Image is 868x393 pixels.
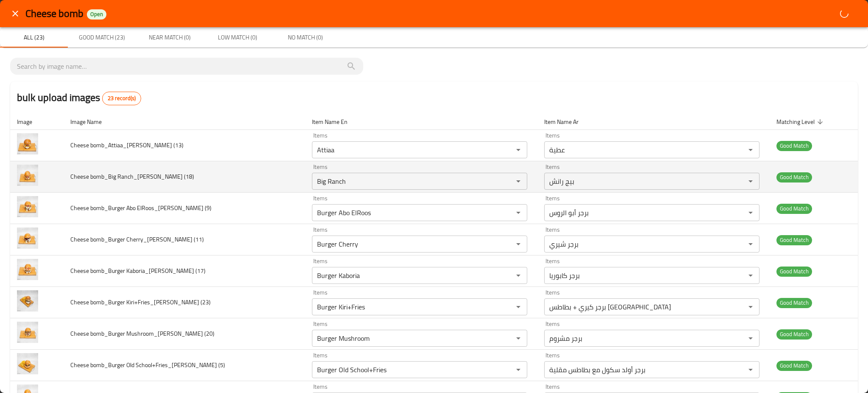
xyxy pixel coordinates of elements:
span: Good Match [776,298,812,308]
button: Open [512,332,524,344]
span: Good Match [776,361,812,371]
img: Cheese bomb_Burger Mushroom_Omar Samir (20) [17,322,38,343]
span: Cheese bomb [25,4,83,23]
img: Cheese bomb_Burger Kiri+Fries_Omar Samir (23) [17,290,38,312]
span: Good Match [776,267,812,276]
button: Open [512,269,524,281]
span: Near Match (0) [141,32,198,43]
span: Good Match [776,329,812,339]
button: Open [745,175,757,187]
img: Cheese bomb_Burger Old School+Fries_Omar Samir (5) [17,353,38,374]
th: Item Name Ar [537,114,770,130]
span: 23 record(s) [103,94,141,103]
span: Good Match [776,235,812,245]
span: Good Match (23) [73,32,131,43]
span: All (23) [5,32,63,43]
span: Low Match (0) [209,32,266,43]
button: Open [745,144,757,156]
input: search [17,59,356,73]
span: Good Match [776,141,812,151]
h2: bulk upload images [17,90,141,105]
span: Cheese bomb_Burger Old School+Fries_[PERSON_NAME] (5) [70,359,225,371]
img: Cheese bomb_Burger Cherry_Omar Samir (11) [17,227,38,249]
button: Open [745,301,757,313]
div: Total records count [102,92,141,105]
span: Cheese bomb_Attiaa_[PERSON_NAME] (13) [70,140,184,151]
span: Cheese bomb_Burger Kaboria_[PERSON_NAME] (17) [70,265,206,276]
button: Open [745,238,757,250]
span: Open [87,11,106,18]
img: Cheese bomb_Burger Kaboria_Omar Samir (17) [17,259,38,280]
button: Open [745,207,757,219]
span: Good Match [776,204,812,213]
button: Open [745,269,757,281]
button: Open [512,144,524,156]
th: Image [10,114,64,130]
th: Item Name En [305,114,537,130]
span: Matching Level [776,117,826,127]
button: close [5,3,25,24]
span: No Match (0) [276,32,334,43]
img: Cheese bomb_Burger Abo ElRoos_Omar Samir (9) [17,196,38,217]
span: Good Match [776,172,812,182]
img: Cheese bomb_Big Ranch_Omar Samir (18) [17,165,38,186]
button: Open [745,364,757,376]
img: Cheese bomb_Attiaa_Omar Samir (13) [17,133,38,154]
button: Open [512,238,524,250]
div: Open [87,9,106,20]
span: Cheese bomb_Big Ranch_[PERSON_NAME] (18) [70,171,194,182]
span: Cheese bomb_Burger Cherry_[PERSON_NAME] (11) [70,234,204,245]
button: Open [512,301,524,313]
span: Cheese bomb_Burger Abo ElRoos_[PERSON_NAME] (9) [70,202,211,213]
button: Open [512,207,524,219]
button: Open [512,364,524,376]
span: Image Name [70,117,113,127]
span: Cheese bomb_Burger Kiri+Fries_[PERSON_NAME] (23) [70,297,211,308]
button: Open [512,175,524,187]
button: Open [745,332,757,344]
span: Cheese bomb_Burger Mushroom_[PERSON_NAME] (20) [70,328,214,339]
